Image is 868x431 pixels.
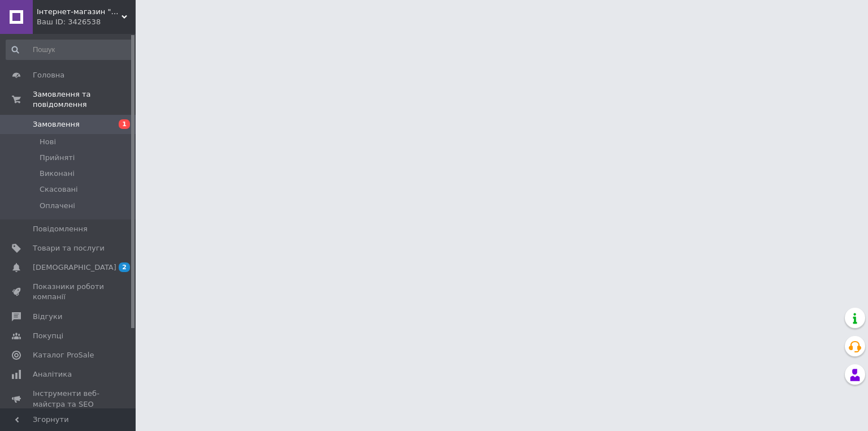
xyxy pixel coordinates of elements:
span: Прийняті [40,153,75,163]
span: 2 [119,262,130,272]
span: 1 [119,119,130,129]
span: Замовлення [33,119,80,130]
span: Скасовані [40,184,78,195]
span: Товари та послуги [33,243,105,253]
span: Нові [40,137,56,147]
span: Показники роботи компанії [33,282,105,302]
span: Аналітика [33,369,72,380]
span: Відгуки [33,312,62,322]
span: Покупці [33,331,63,341]
div: Ваш ID: 3426538 [37,17,136,27]
span: Головна [33,70,64,80]
span: Виконані [40,169,75,179]
span: [DEMOGRAPHIC_DATA] [33,262,116,273]
span: Інтернет-магазин "Petrov shop" [37,7,121,17]
span: Каталог ProSale [33,350,94,360]
span: Оплачені [40,201,75,211]
span: Замовлення та повідомлення [33,89,136,110]
span: Повідомлення [33,224,88,234]
input: Пошук [6,40,133,60]
span: Інструменти веб-майстра та SEO [33,389,105,409]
